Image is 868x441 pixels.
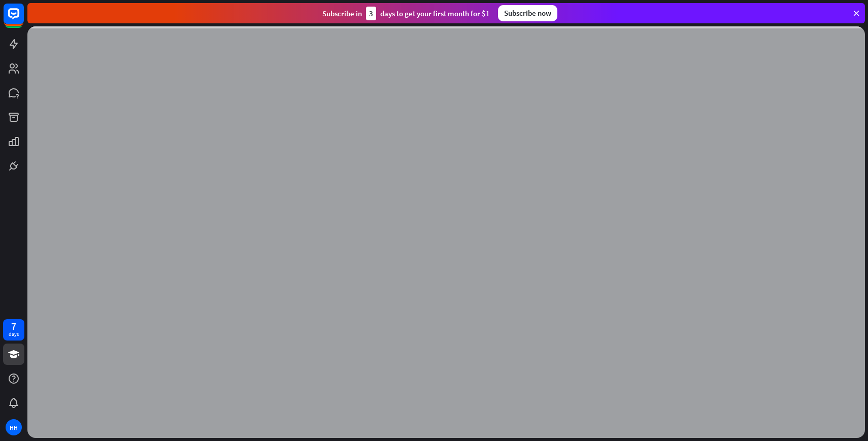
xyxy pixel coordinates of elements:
div: days [9,331,19,338]
div: Subscribe in days to get your first month for $1 [322,7,490,20]
div: 7 [11,322,16,331]
div: 3 [366,7,376,20]
a: 7 days [3,319,24,341]
div: HH [6,419,22,435]
div: Subscribe now [498,5,557,21]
